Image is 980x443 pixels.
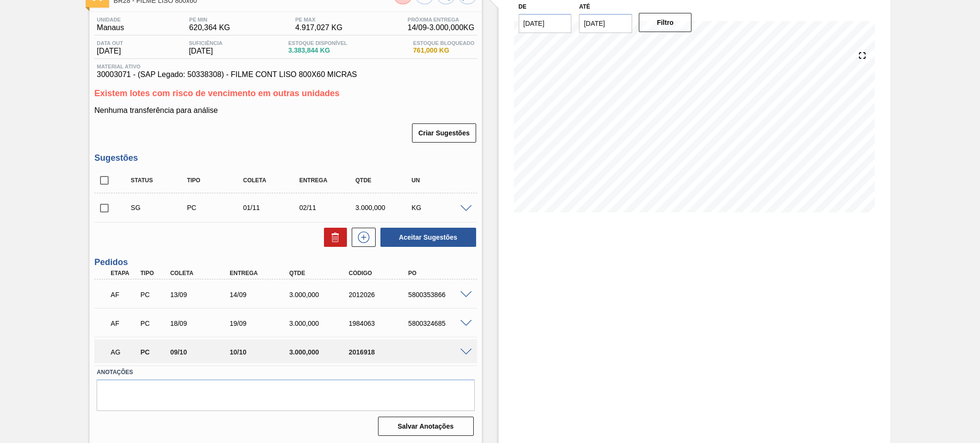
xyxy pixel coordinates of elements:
[413,40,474,46] span: Estoque Bloqueado
[97,47,123,55] span: [DATE]
[346,270,413,277] div: Código
[227,320,294,327] div: 19/09/2025
[185,177,248,184] div: Tipo
[108,342,139,363] div: Aguardando Aprovação do Gestor
[97,365,474,379] label: Anotações
[189,47,223,55] span: [DATE]
[189,23,230,32] span: 620,364 KG
[97,70,474,79] span: 30003071 - (SAP Legado: 50338308) - FILME CONT LISO 800X60 MICRAS
[353,204,416,211] div: 3.000,000
[97,23,124,32] span: Manaus
[287,291,354,299] div: 3.000,000
[111,320,137,327] p: AF
[241,177,304,184] div: Coleta
[579,3,590,10] label: Até
[519,14,572,33] input: dd/mm/yyyy
[288,40,347,46] span: Estoque Disponível
[406,291,473,299] div: 5800353866
[287,270,354,277] div: Qtde
[138,320,169,327] div: Pedido de Compra
[168,291,235,299] div: 13/09/2025
[287,348,354,356] div: 3.000,000
[94,89,339,98] span: Existem lotes com risco de vencimento em outras unidades
[346,320,413,327] div: 1984063
[94,106,477,115] p: Nenhuma transferência para análise
[579,14,632,33] input: dd/mm/yyyy
[227,270,294,277] div: Entrega
[346,348,413,356] div: 2016918
[406,320,473,327] div: 5800324685
[227,291,294,299] div: 14/09/2025
[108,270,139,277] div: Etapa
[111,291,137,299] p: AF
[408,23,475,32] span: 14/09 - 3.000,000 KG
[108,313,139,334] div: Aguardando Faturamento
[138,270,169,277] div: Tipo
[413,122,477,144] div: Criar Sugestões
[128,204,191,211] div: Sugestão Criada
[409,177,472,184] div: UN
[128,177,191,184] div: Status
[409,204,472,211] div: KG
[94,153,477,163] h3: Sugestões
[108,284,139,305] div: Aguardando Faturamento
[94,257,477,267] h3: Pedidos
[347,228,376,247] div: Nova sugestão
[168,270,235,277] div: Coleta
[227,348,294,356] div: 10/10/2025
[319,228,347,247] div: Excluir Sugestões
[97,17,124,22] span: Unidade
[168,348,235,356] div: 09/10/2025
[297,177,360,184] div: Entrega
[287,320,354,327] div: 3.000,000
[412,123,476,143] button: Criar Sugestões
[378,417,474,436] button: Salvar Anotações
[295,23,343,32] span: 4.917,027 KG
[353,177,416,184] div: Qtde
[288,47,347,54] span: 3.383,844 KG
[413,47,474,54] span: 761,000 KG
[168,320,235,327] div: 18/09/2025
[639,13,692,32] button: Filtro
[138,348,169,356] div: Pedido de Compra
[376,227,477,248] div: Aceitar Sugestões
[408,17,475,22] span: Próxima Entrega
[97,40,123,46] span: Data out
[185,204,248,211] div: Pedido de Compra
[189,17,230,22] span: PE MIN
[346,291,413,299] div: 2012026
[138,291,169,299] div: Pedido de Compra
[241,204,304,211] div: 01/11/2025
[297,204,360,211] div: 02/11/2025
[406,270,473,277] div: PO
[380,228,476,247] button: Aceitar Sugestões
[519,3,527,10] label: De
[189,40,223,46] span: Suficiência
[97,64,474,69] span: Material ativo
[111,348,137,356] p: AG
[295,17,343,22] span: PE MAX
